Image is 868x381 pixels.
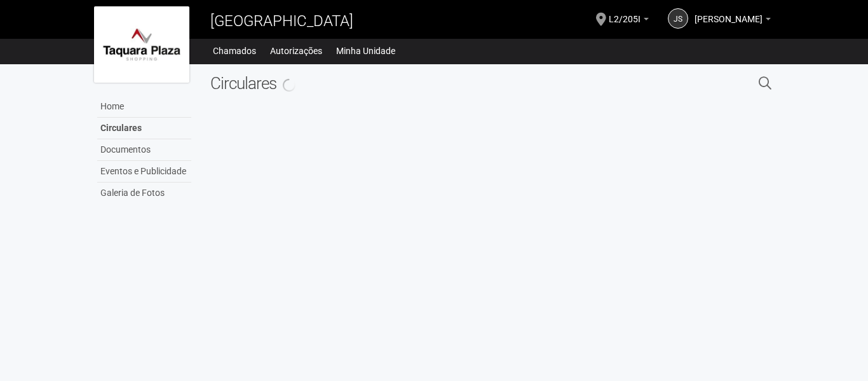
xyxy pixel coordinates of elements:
[668,8,688,29] a: JS
[97,139,191,161] a: Documentos
[94,6,189,83] img: logo.jpg
[97,96,191,118] a: Home
[210,74,628,93] h2: Circulares
[210,12,353,30] span: [GEOGRAPHIC_DATA]
[609,2,641,24] span: L2/205I
[97,161,191,183] a: Eventos e Publicidade
[336,42,395,60] a: Minha Unidade
[695,2,763,24] span: JORGE SOARES ALMEIDA
[609,16,649,26] a: L2/205I
[695,16,771,26] a: [PERSON_NAME]
[97,118,191,139] a: Circulares
[270,42,322,60] a: Autorizações
[213,42,256,60] a: Chamados
[97,183,191,204] a: Galeria de Fotos
[281,77,297,94] img: spinner.png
